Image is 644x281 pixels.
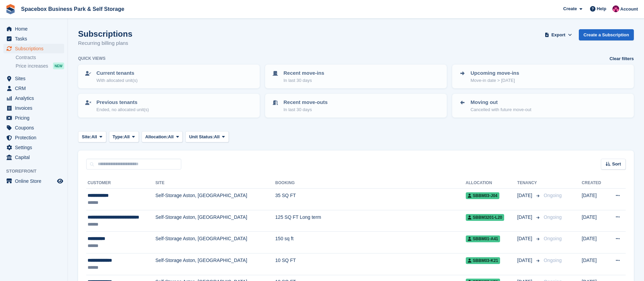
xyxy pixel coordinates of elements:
[275,232,466,253] td: 150 sq ft
[612,161,621,168] span: Sort
[53,63,64,69] div: NEW
[266,94,446,117] a: Recent move-outs In last 30 days
[145,134,168,140] span: Allocation:
[283,69,324,77] p: Recent move-ins
[283,99,328,106] p: Recent move-outs
[471,106,531,113] p: Cancelled with future move-out
[275,210,466,232] td: 125 SQ FT Long term
[544,214,562,220] span: Ongoing
[3,103,64,113] a: menu
[620,6,638,13] span: Account
[168,134,174,140] span: All
[544,193,562,198] span: Ongoing
[109,131,139,142] button: Type: All
[15,93,56,103] span: Analytics
[471,99,531,106] p: Moving out
[155,210,275,232] td: Self-Storage Aston, [GEOGRAPHIC_DATA]
[517,178,541,189] th: Tenancy
[471,77,519,84] p: Move-in date > [DATE]
[582,253,607,275] td: [DATE]
[15,34,56,43] span: Tasks
[79,94,259,117] a: Previous tenants Ended, no allocated unit(s)
[155,253,275,275] td: Self-Storage Aston, [GEOGRAPHIC_DATA]
[582,189,607,210] td: [DATE]
[16,62,64,70] a: Price increases NEW
[96,69,137,77] p: Current tenants
[16,54,64,61] a: Contracts
[3,74,64,83] a: menu
[96,77,137,84] p: With allocated unit(s)
[453,94,633,117] a: Moving out Cancelled with future move-out
[5,4,16,14] img: stora-icon-8386f47178a22dfd0bd8f6a31ec36ba5ce8667c1dd55bd0f319d3a0aa187defe.svg
[517,257,534,264] span: [DATE]
[466,257,500,264] span: SBBM03-K21
[3,143,64,152] a: menu
[86,178,155,189] th: Customer
[78,55,106,62] h6: Quick views
[78,131,106,142] button: Site: All
[544,258,562,263] span: Ongoing
[185,131,228,142] button: Unit Status: All
[15,176,56,186] span: Online Store
[582,210,607,232] td: [DATE]
[155,178,275,189] th: Site
[15,113,56,123] span: Pricing
[517,235,534,242] span: [DATE]
[15,153,56,162] span: Capital
[3,113,64,123] a: menu
[582,178,607,189] th: Created
[96,99,149,106] p: Previous tenants
[466,214,504,221] span: SBBM3201-L20
[597,5,606,12] span: Help
[155,232,275,253] td: Self-Storage Aston, [GEOGRAPHIC_DATA]
[466,235,500,242] span: SBBM01-A41
[15,84,56,93] span: CRM
[3,153,64,162] a: menu
[124,134,130,140] span: All
[283,77,324,84] p: In last 30 days
[15,103,56,113] span: Invoices
[142,131,183,142] button: Allocation: All
[96,106,149,113] p: Ended, no allocated unit(s)
[214,134,220,140] span: All
[79,65,259,88] a: Current tenants With allocated unit(s)
[3,123,64,133] a: menu
[471,69,519,77] p: Upcoming move-ins
[3,24,64,34] a: menu
[16,63,48,69] span: Price increases
[551,32,565,38] span: Export
[275,253,466,275] td: 10 SQ FT
[609,55,634,62] a: Clear filters
[3,176,64,186] a: menu
[275,178,466,189] th: Booking
[563,5,577,12] span: Create
[15,123,56,133] span: Coupons
[3,34,64,43] a: menu
[544,29,573,40] button: Export
[3,93,64,103] a: menu
[3,84,64,93] a: menu
[78,39,132,47] p: Recurring billing plans
[579,29,634,40] a: Create a Subscription
[15,133,56,142] span: Protection
[18,3,127,15] a: Spacebox Business Park & Self Storage
[78,29,132,38] h1: Subscriptions
[612,5,619,12] img: Avishka Chauhan
[3,133,64,142] a: menu
[15,24,56,34] span: Home
[82,134,91,140] span: Site:
[15,44,56,53] span: Subscriptions
[517,192,534,199] span: [DATE]
[189,134,214,140] span: Unit Status:
[466,192,500,199] span: SBBM03-J04
[3,44,64,53] a: menu
[56,177,64,185] a: Preview store
[544,236,562,241] span: Ongoing
[582,232,607,253] td: [DATE]
[91,134,97,140] span: All
[113,134,124,140] span: Type:
[15,74,56,83] span: Sites
[453,65,633,88] a: Upcoming move-ins Move-in date > [DATE]
[6,168,68,175] span: Storefront
[517,214,534,221] span: [DATE]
